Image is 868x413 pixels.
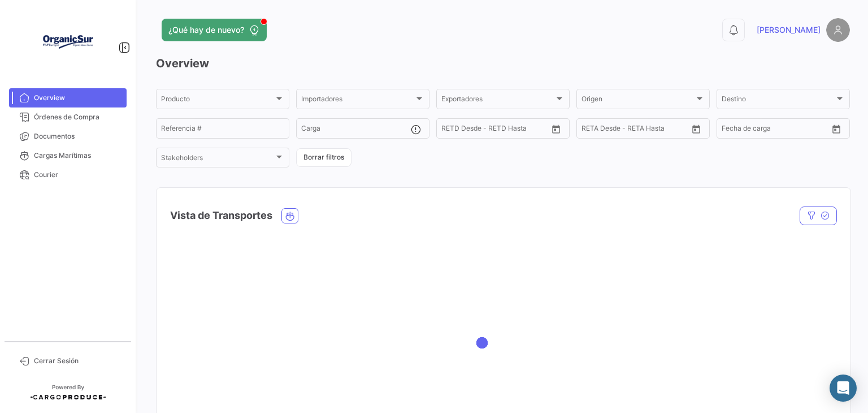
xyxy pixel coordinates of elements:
a: Overview [9,88,127,107]
input: Hasta [610,126,661,134]
div: Abrir Intercom Messenger [830,375,857,402]
span: Producto [161,97,274,105]
button: Open calendar [688,121,705,137]
h3: Overview [156,55,850,71]
span: Importadores [301,97,414,105]
a: Documentos [9,127,127,146]
input: Desde [581,126,602,134]
a: Courier [9,165,127,184]
span: [PERSON_NAME] [757,24,821,36]
input: Desde [722,126,742,134]
button: ¿Qué hay de nuevo? [162,19,267,41]
a: Órdenes de Compra [9,107,127,127]
input: Desde [441,126,462,134]
span: Cerrar Sesión [34,356,122,366]
span: Courier [34,170,122,180]
input: Hasta [750,126,801,134]
button: Open calendar [548,121,565,137]
span: Destino [722,97,835,105]
span: Origen [581,97,695,105]
a: Cargas Marítimas [9,146,127,165]
button: Ocean [282,209,298,223]
span: Exportadores [441,97,554,105]
span: Cargas Marítimas [34,150,122,161]
button: Borrar filtros [296,148,351,167]
span: Documentos [34,131,122,141]
span: Stakeholders [161,156,274,164]
span: ¿Qué hay de nuevo? [168,24,244,36]
img: Logo+OrganicSur.png [40,14,96,70]
span: Overview [34,93,122,103]
h4: Vista de Transportes [170,208,272,223]
button: Open calendar [828,121,845,137]
input: Hasta [470,126,520,134]
img: placeholder-user.png [826,18,850,42]
span: Órdenes de Compra [34,112,122,122]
